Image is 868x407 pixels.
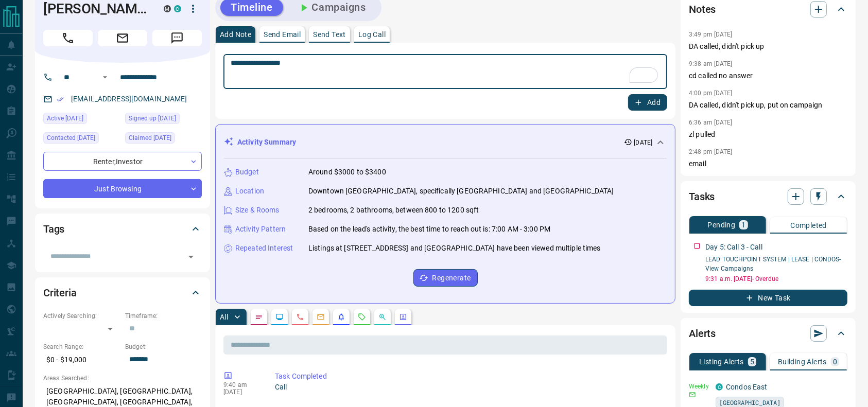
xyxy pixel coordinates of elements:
[125,132,202,147] div: Fri Apr 04 2025
[689,100,847,111] p: DA called, didn't pick up, put on campaign
[689,60,733,67] p: 9:38 am [DATE]
[308,243,601,254] p: Listings at [STREET_ADDRESS] and [GEOGRAPHIC_DATA] have been viewed multiple times
[689,184,847,209] div: Tasks
[235,243,293,254] p: Repeated Interest
[43,152,202,171] div: Renter , Investor
[43,113,120,127] div: Sat Aug 09 2025
[689,382,709,391] p: Weekly
[308,186,614,197] p: Downtown [GEOGRAPHIC_DATA], specifically [GEOGRAPHIC_DATA] and [GEOGRAPHIC_DATA]
[129,133,171,143] span: Claimed [DATE]
[47,113,83,123] span: Active [DATE]
[308,205,479,216] p: 2 bedrooms, 2 bathrooms, between 800 to 1200 sqft
[313,31,346,38] p: Send Text
[235,167,259,178] p: Budget
[152,30,202,46] span: Message
[264,31,301,38] p: Send Email
[98,30,147,46] span: Email
[237,137,296,148] p: Activity Summary
[43,30,93,46] span: Call
[308,167,386,178] p: Around $3000 to $3400
[689,70,847,81] p: cd called no answer
[43,280,202,305] div: Criteria
[358,31,386,38] p: Log Call
[296,313,304,321] svg: Calls
[689,290,847,306] button: New Task
[43,342,120,351] p: Search Range:
[43,374,202,383] p: Areas Searched:
[628,94,667,111] button: Add
[125,311,202,321] p: Timeframe:
[220,313,228,321] p: All
[43,221,64,237] h2: Tags
[275,382,663,393] p: Call
[790,222,827,229] p: Completed
[689,119,733,126] p: 6:36 am [DATE]
[43,311,120,321] p: Actively Searching:
[689,158,847,169] p: email
[43,285,77,301] h2: Criteria
[741,221,745,228] p: 1
[716,383,723,391] div: condos.ca
[689,188,715,205] h2: Tasks
[235,205,280,216] p: Size & Rooms
[358,313,366,321] svg: Requests
[689,41,847,52] p: DA called, didn't pick up
[413,269,478,287] button: Regenerate
[47,133,95,143] span: Contacted [DATE]
[708,221,736,228] p: Pending
[689,391,696,398] svg: Email
[43,132,120,147] div: Mon Aug 11 2025
[57,96,64,103] svg: Email Verified
[634,138,653,147] p: [DATE]
[184,250,198,264] button: Open
[223,388,259,396] p: [DATE]
[129,113,176,123] span: Signed up [DATE]
[750,358,754,365] p: 5
[833,358,837,365] p: 0
[231,59,660,85] textarea: To enrich screen reader interactions, please activate Accessibility in Grammarly extension settings
[125,113,202,127] div: Tue Jul 12 2016
[71,95,187,103] a: [EMAIL_ADDRESS][DOMAIN_NAME]
[705,242,762,253] p: Day 5: Call 3 - Call
[43,1,148,17] h1: [PERSON_NAME]
[705,274,847,284] p: 9:31 a.m. [DATE] - Overdue
[43,179,202,198] div: Just Browsing
[399,313,407,321] svg: Agent Actions
[220,31,251,38] p: Add Note
[99,71,111,83] button: Open
[174,5,181,12] div: condos.ca
[705,256,841,272] a: LEAD TOUCHPOINT SYSTEM | LEASE | CONDOS- View Campaigns
[164,5,171,12] div: mrloft.ca
[689,31,733,38] p: 3:49 pm [DATE]
[224,133,667,152] div: Activity Summary[DATE]
[699,358,744,365] p: Listing Alerts
[308,224,550,235] p: Based on the lead's activity, the best time to reach out is: 7:00 AM - 3:00 PM
[689,321,847,346] div: Alerts
[235,186,264,197] p: Location
[778,358,827,365] p: Building Alerts
[337,313,345,321] svg: Listing Alerts
[125,342,202,351] p: Budget:
[378,313,387,321] svg: Opportunities
[689,148,733,155] p: 2:48 pm [DATE]
[235,224,286,235] p: Activity Pattern
[689,325,716,342] h2: Alerts
[689,129,847,140] p: zl pulled
[223,381,259,388] p: 9:40 am
[317,313,325,321] svg: Emails
[43,217,202,241] div: Tags
[726,383,767,391] a: Condos East
[255,313,263,321] svg: Notes
[275,371,663,382] p: Task Completed
[43,351,120,368] p: $0 - $19,000
[689,90,733,97] p: 4:00 pm [DATE]
[689,1,716,17] h2: Notes
[275,313,284,321] svg: Lead Browsing Activity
